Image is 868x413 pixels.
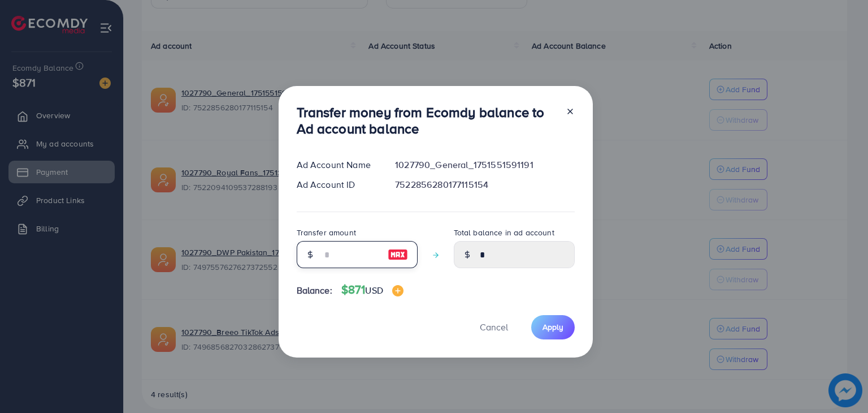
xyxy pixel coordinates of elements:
[454,227,554,238] label: Total balance in ad account
[386,178,583,191] div: 7522856280177115154
[386,158,583,171] div: 1027790_General_1751551591191
[297,284,332,297] span: Balance:
[288,158,387,171] div: Ad Account Name
[466,315,522,339] button: Cancel
[297,227,356,238] label: Transfer amount
[531,315,575,339] button: Apply
[388,248,408,261] img: image
[392,285,403,296] img: image
[480,321,508,333] span: Cancel
[341,283,403,297] h4: $871
[288,178,387,191] div: Ad Account ID
[297,104,557,137] h3: Transfer money from Ecomdy balance to Ad account balance
[542,321,563,333] span: Apply
[365,284,383,296] span: USD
